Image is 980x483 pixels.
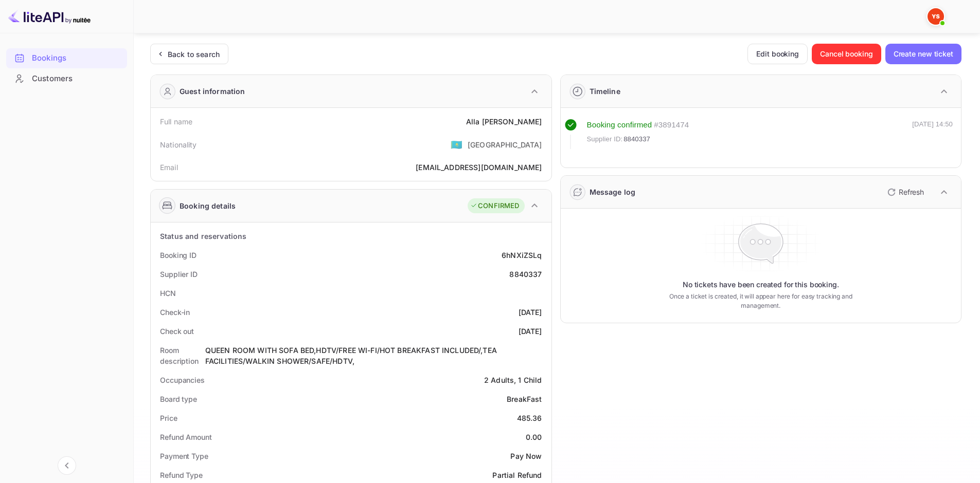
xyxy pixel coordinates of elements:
div: Price [160,413,177,423]
div: Board type [160,394,197,404]
div: CONFIRMED [470,201,519,211]
div: Bookings [6,48,127,68]
div: 0.00 [526,432,542,442]
img: Yandex Support [928,8,944,25]
span: United States [451,135,462,154]
div: Nationality [160,139,197,150]
img: LiteAPI logo [8,8,91,25]
div: Email [160,162,178,173]
p: Once a ticket is created, it will appear here for easy tracking and management. [653,292,868,310]
div: Booking details [180,200,236,211]
div: Check out [160,326,194,337]
button: Create new ticket [885,44,961,64]
div: Guest information [180,86,245,97]
div: # 3891474 [654,119,689,131]
span: 8840337 [623,134,650,144]
button: Cancel booking [812,44,881,64]
div: Back to search [168,49,220,60]
div: Customers [6,69,127,89]
div: HCN [160,288,176,299]
button: Refresh [881,184,928,200]
p: No tickets have been created for this booking. [683,280,839,290]
div: Pay Now [510,451,542,461]
div: Message log [590,187,636,197]
span: Supplier ID: [587,134,623,144]
div: QUEEN ROOM WITH SOFA BED,HDTV/FREE WI-FI/HOT BREAKFAST INCLUDED/,TEA FACILITIES/WALKIN SHOWER/SAF... [205,345,542,366]
a: Customers [6,69,127,88]
button: Edit booking [747,44,808,64]
div: 2 Adults, 1 Child [484,375,542,385]
div: BreakFast [507,394,542,404]
div: 8840337 [509,269,542,280]
a: Bookings [6,48,127,67]
div: Occupancies [160,375,205,385]
div: Supplier ID [160,269,198,280]
div: Bookings [32,52,122,64]
div: 485.36 [517,413,542,423]
div: Partial Refund [492,470,542,480]
div: Check-in [160,307,190,318]
div: Alla [PERSON_NAME] [466,116,542,127]
div: [DATE] 14:50 [912,119,953,149]
div: Refund Type [160,470,203,480]
div: Room description [160,345,205,366]
div: Full name [160,116,192,127]
div: Customers [32,73,122,85]
div: [DATE] [519,307,542,318]
div: Refund Amount [160,432,212,442]
div: Booking ID [160,250,197,261]
div: [EMAIL_ADDRESS][DOMAIN_NAME] [416,162,542,173]
div: Status and reservations [160,231,246,242]
button: Collapse navigation [58,456,76,475]
div: [GEOGRAPHIC_DATA] [468,139,542,150]
div: [DATE] [519,326,542,337]
div: Booking confirmed [587,119,652,131]
div: Payment Type [160,451,208,461]
p: Refresh [899,187,924,197]
div: 6hNXiZSLq [502,250,542,261]
div: Timeline [590,86,620,97]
